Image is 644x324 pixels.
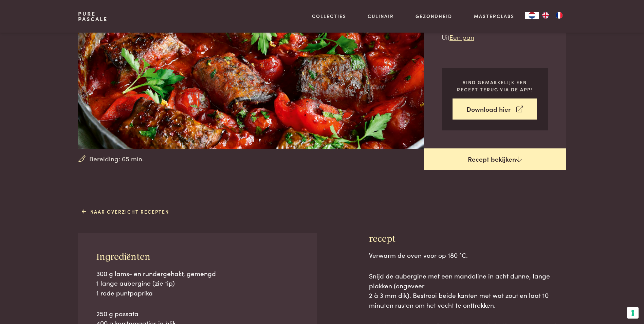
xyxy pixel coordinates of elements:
[78,11,108,22] a: PurePascale
[449,32,474,41] a: Een pan
[474,13,514,20] a: Masterclass
[96,252,150,262] span: Ingrediënten
[368,13,394,20] a: Culinair
[442,32,548,42] p: Uit
[96,288,153,297] span: 1 rode puntpaprika
[525,12,566,19] aside: Language selected: Nederlands
[525,12,539,19] a: NL
[369,250,468,259] span: Verwarm de oven voor op 180 °C.
[312,13,346,20] a: Collecties
[369,271,550,290] span: Snijd de aubergine met een mandoline in acht dunne, lange plakken (ongeveer
[369,233,566,245] h3: recept
[552,12,566,19] a: FR
[369,290,549,309] span: 2 à 3 mm dik). Bestrooi beide kanten met wat zout en laat 10 minuten rusten om het vocht te ontt...
[96,269,216,278] span: 300 g lams- en rundergehakt, gemengd
[453,79,537,93] p: Vind gemakkelijk een recept terug via de app!
[627,307,639,319] button: Uw voorkeuren voor toestemming voor trackingtechnologieën
[89,154,144,164] span: Bereiding: 65 min.
[525,12,539,19] div: Language
[416,13,452,20] a: Gezondheid
[539,12,552,19] a: EN
[82,208,169,215] a: Naar overzicht recepten
[453,98,537,120] a: Download hier
[424,148,566,170] a: Recept bekijken
[539,12,566,19] ul: Language list
[96,309,139,318] span: 250 g passata
[96,278,175,287] span: 1 lange aubergine (zie tip)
